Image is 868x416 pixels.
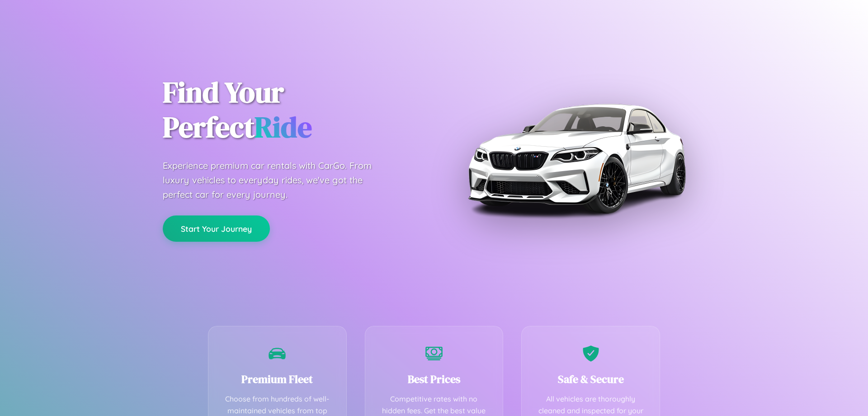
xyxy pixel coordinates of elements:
[255,107,312,147] span: Ride
[222,372,333,387] h3: Premium Fleet
[163,158,389,202] p: Experience premium car rentals with CarGo. From luxury vehicles to everyday rides, we've got the ...
[463,45,689,272] img: Premium BMW car rental vehicle
[535,372,646,387] h3: Safe & Secure
[163,215,270,242] button: Start Your Journey
[379,372,490,387] h3: Best Prices
[163,75,420,145] h1: Find Your Perfect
